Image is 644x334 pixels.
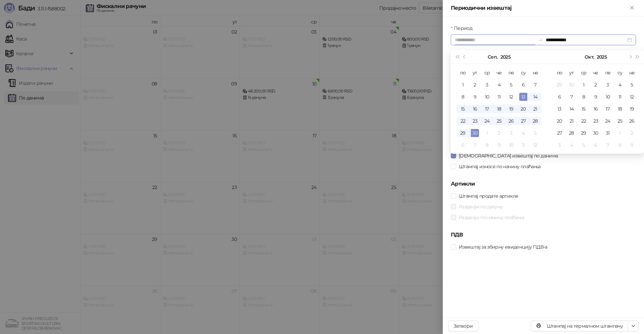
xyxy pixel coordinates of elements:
td: 2025-10-05 [626,79,638,91]
span: Раздвоји по датуму [456,203,505,210]
td: 2025-10-27 [553,127,566,139]
label: Период [451,24,476,32]
div: 26 [507,117,515,125]
button: Штампај на термалном штампачу [531,321,628,331]
div: 5 [531,129,539,137]
div: 1 [459,81,467,89]
div: 25 [616,117,624,125]
td: 2025-10-06 [457,139,469,151]
div: 10 [604,93,612,101]
div: 5 [580,141,588,149]
div: 9 [592,93,600,101]
td: 2025-10-10 [602,91,614,103]
div: 18 [495,105,503,113]
div: 15 [580,105,588,113]
th: по [457,67,469,79]
span: to [538,37,543,43]
th: пе [602,67,614,79]
td: 2025-10-28 [566,127,578,139]
td: 2025-10-22 [578,115,590,127]
div: 1 [580,81,588,89]
div: 10 [507,141,515,149]
td: 2025-10-21 [566,115,578,127]
td: 2025-09-24 [481,115,493,127]
div: 11 [519,141,527,149]
div: 27 [519,117,527,125]
div: 7 [568,93,576,101]
div: 21 [568,117,576,125]
div: 2 [471,81,479,89]
th: ср [481,67,493,79]
div: 29 [580,129,588,137]
td: 2025-09-03 [481,79,493,91]
button: Следећа година (Control + right) [634,50,641,64]
td: 2025-10-07 [469,139,481,151]
td: 2025-09-04 [493,79,505,91]
div: 20 [519,105,527,113]
td: 2025-09-16 [469,103,481,115]
div: 30 [568,81,576,89]
div: 23 [592,117,600,125]
div: 4 [495,81,503,89]
td: 2025-11-01 [614,127,626,139]
td: 2025-10-30 [590,127,602,139]
div: 1 [483,129,491,137]
div: 31 [604,129,612,137]
td: 2025-10-13 [553,103,566,115]
div: 3 [555,141,563,149]
div: 17 [604,105,612,113]
div: 6 [555,93,563,101]
td: 2025-09-06 [517,79,529,91]
td: 2025-10-29 [578,127,590,139]
div: 20 [555,117,563,125]
td: 2025-09-27 [517,115,529,127]
td: 2025-10-01 [578,79,590,91]
div: 24 [604,117,612,125]
div: 3 [483,81,491,89]
div: 8 [580,93,588,101]
td: 2025-09-21 [529,103,541,115]
div: 2 [592,81,600,89]
button: Изабери месец [585,50,594,64]
td: 2025-10-31 [602,127,614,139]
button: Следећи месец (PageDown) [626,50,634,64]
td: 2025-09-11 [493,91,505,103]
td: 2025-09-20 [517,103,529,115]
div: 5 [628,81,636,89]
td: 2025-10-11 [517,139,529,151]
div: 13 [555,105,563,113]
div: 29 [459,129,467,137]
td: 2025-10-15 [578,103,590,115]
td: 2025-10-12 [626,91,638,103]
div: 19 [507,105,515,113]
td: 2025-11-09 [626,139,638,151]
td: 2025-09-08 [457,91,469,103]
td: 2025-10-14 [566,103,578,115]
td: 2025-10-04 [614,79,626,91]
button: Изабери годину [500,50,511,64]
div: 12 [628,93,636,101]
td: 2025-09-02 [469,79,481,91]
button: Изабери годину [597,50,607,64]
td: 2025-10-03 [505,127,517,139]
td: 2025-09-07 [529,79,541,91]
div: 30 [592,129,600,137]
td: 2025-10-03 [602,79,614,91]
td: 2025-09-14 [529,91,541,103]
td: 2025-10-11 [614,91,626,103]
div: 15 [459,105,467,113]
th: по [553,67,566,79]
td: 2025-10-06 [553,91,566,103]
th: не [529,67,541,79]
div: 28 [531,117,539,125]
div: 13 [519,93,527,101]
div: 10 [483,93,491,101]
th: ут [469,67,481,79]
div: 14 [568,105,576,113]
td: 2025-11-06 [590,139,602,151]
td: 2025-10-01 [481,127,493,139]
span: swap-right [538,37,543,43]
td: 2025-09-09 [469,91,481,103]
td: 2025-09-22 [457,115,469,127]
span: [DEMOGRAPHIC_DATA] извештај по данима [456,152,560,159]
